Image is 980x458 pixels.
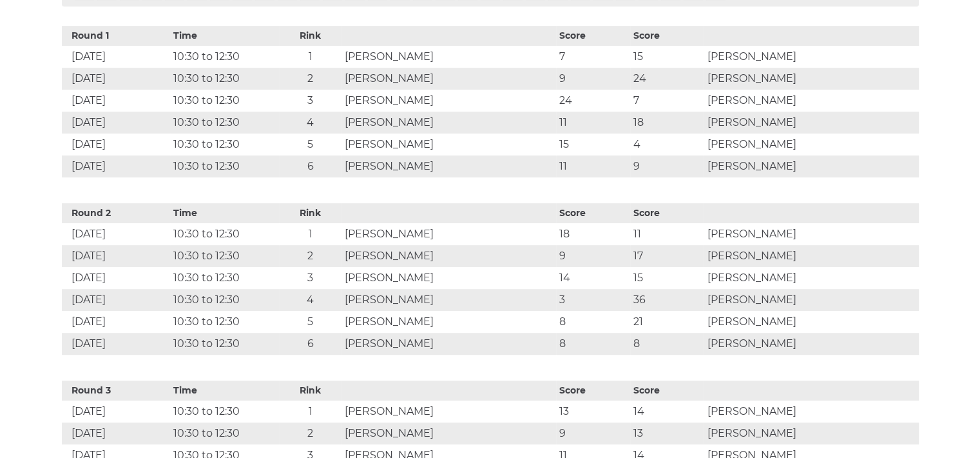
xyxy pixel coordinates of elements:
[630,203,704,223] th: Score
[556,155,630,177] td: 11
[170,223,279,245] td: 10:30 to 12:30
[62,46,171,68] td: [DATE]
[630,26,704,46] th: Score
[630,134,704,155] td: 4
[630,245,704,267] td: 17
[279,401,341,423] td: 1
[556,90,630,112] td: 24
[341,134,556,155] td: [PERSON_NAME]
[341,223,556,245] td: [PERSON_NAME]
[704,245,918,267] td: [PERSON_NAME]
[170,423,279,444] td: 10:30 to 12:30
[170,245,279,267] td: 10:30 to 12:30
[62,423,171,444] td: [DATE]
[556,401,630,423] td: 13
[341,423,556,444] td: [PERSON_NAME]
[704,134,918,155] td: [PERSON_NAME]
[704,223,918,245] td: [PERSON_NAME]
[170,267,279,289] td: 10:30 to 12:30
[279,112,341,134] td: 4
[62,26,171,46] th: Round 1
[62,223,171,245] td: [DATE]
[62,245,171,267] td: [DATE]
[170,155,279,177] td: 10:30 to 12:30
[62,401,171,423] td: [DATE]
[556,223,630,245] td: 18
[62,134,171,155] td: [DATE]
[630,289,704,311] td: 36
[556,333,630,355] td: 8
[704,401,918,423] td: [PERSON_NAME]
[630,223,704,245] td: 11
[630,423,704,444] td: 13
[630,381,704,401] th: Score
[279,223,341,245] td: 1
[704,333,918,355] td: [PERSON_NAME]
[341,267,556,289] td: [PERSON_NAME]
[630,401,704,423] td: 14
[62,333,171,355] td: [DATE]
[62,68,171,90] td: [DATE]
[630,90,704,112] td: 7
[279,333,341,355] td: 6
[170,333,279,355] td: 10:30 to 12:30
[170,289,279,311] td: 10:30 to 12:30
[704,112,918,134] td: [PERSON_NAME]
[279,46,341,68] td: 1
[170,134,279,155] td: 10:30 to 12:30
[556,203,630,223] th: Score
[704,46,918,68] td: [PERSON_NAME]
[630,68,704,90] td: 24
[62,381,171,401] th: Round 3
[341,245,556,267] td: [PERSON_NAME]
[279,423,341,444] td: 2
[704,423,918,444] td: [PERSON_NAME]
[630,333,704,355] td: 8
[704,267,918,289] td: [PERSON_NAME]
[62,311,171,333] td: [DATE]
[279,134,341,155] td: 5
[341,68,556,90] td: [PERSON_NAME]
[704,90,918,112] td: [PERSON_NAME]
[556,245,630,267] td: 9
[556,267,630,289] td: 14
[170,203,279,223] th: Time
[279,68,341,90] td: 2
[279,289,341,311] td: 4
[279,90,341,112] td: 3
[341,401,556,423] td: [PERSON_NAME]
[341,155,556,177] td: [PERSON_NAME]
[170,26,279,46] th: Time
[62,155,171,177] td: [DATE]
[556,26,630,46] th: Score
[341,112,556,134] td: [PERSON_NAME]
[62,90,171,112] td: [DATE]
[704,311,918,333] td: [PERSON_NAME]
[630,46,704,68] td: 15
[170,90,279,112] td: 10:30 to 12:30
[630,267,704,289] td: 15
[170,311,279,333] td: 10:30 to 12:30
[556,381,630,401] th: Score
[556,46,630,68] td: 7
[556,68,630,90] td: 9
[556,423,630,444] td: 9
[630,112,704,134] td: 18
[170,381,279,401] th: Time
[630,311,704,333] td: 21
[341,90,556,112] td: [PERSON_NAME]
[556,311,630,333] td: 8
[170,401,279,423] td: 10:30 to 12:30
[704,155,918,177] td: [PERSON_NAME]
[630,155,704,177] td: 9
[62,203,171,223] th: Round 2
[279,311,341,333] td: 5
[341,46,556,68] td: [PERSON_NAME]
[279,203,341,223] th: Rink
[341,289,556,311] td: [PERSON_NAME]
[556,112,630,134] td: 11
[170,46,279,68] td: 10:30 to 12:30
[279,267,341,289] td: 3
[170,112,279,134] td: 10:30 to 12:30
[704,68,918,90] td: [PERSON_NAME]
